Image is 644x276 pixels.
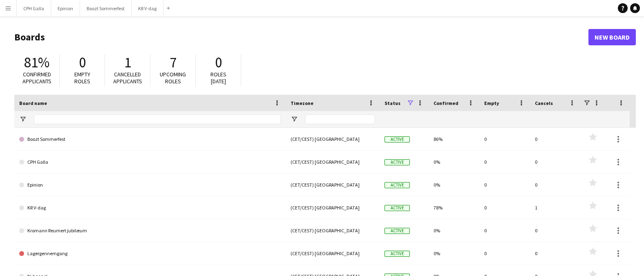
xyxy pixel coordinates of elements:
span: Status [385,100,400,106]
button: CPH Galla [17,0,51,16]
span: Active [385,228,410,234]
div: (CET/CEST) [GEOGRAPHIC_DATA] [286,151,380,173]
span: Active [385,251,410,257]
button: KR V-dag [132,0,163,16]
span: 81% [24,53,49,71]
span: Active [385,136,410,142]
span: 0 [215,53,222,71]
div: 0 [479,128,530,150]
div: (CET/CEST) [GEOGRAPHIC_DATA] [286,128,380,150]
div: 78% [429,196,479,219]
div: (CET/CEST) [GEOGRAPHIC_DATA] [286,196,380,219]
span: Upcoming roles [160,71,186,85]
button: Boozt Sommerfest [80,0,132,16]
div: 0 [479,242,530,265]
span: Active [385,205,410,211]
div: 0% [429,219,479,242]
input: Board name Filter Input [34,114,281,124]
div: (CET/CEST) [GEOGRAPHIC_DATA] [286,174,380,196]
span: Active [385,159,410,165]
div: 0% [429,151,479,173]
span: Cancelled applicants [113,71,142,85]
span: Active [385,182,410,188]
div: 0% [429,174,479,196]
button: Open Filter Menu [291,116,298,123]
span: Empty roles [74,71,90,85]
a: Lagergennemgang [19,242,281,265]
button: Open Filter Menu [19,116,27,123]
div: 0 [530,174,581,196]
a: KR V-dag [19,196,281,219]
span: Timezone [291,100,313,106]
a: New Board [588,29,636,45]
div: 0 [530,151,581,173]
span: Confirmed [434,100,458,106]
div: (CET/CEST) [GEOGRAPHIC_DATA] [286,242,380,265]
span: 1 [124,53,131,71]
a: Boozt Sommerfest [19,128,281,151]
button: Epinion [51,0,80,16]
div: (CET/CEST) [GEOGRAPHIC_DATA] [286,219,380,242]
div: 0 [479,151,530,173]
span: Cancels [535,100,553,106]
div: 86% [429,128,479,150]
div: 0% [429,242,479,265]
span: 0 [79,53,86,71]
span: 7 [170,53,177,71]
a: CPH Galla [19,151,281,174]
div: 0 [530,242,581,265]
input: Timezone Filter Input [305,114,375,124]
div: 0 [530,219,581,242]
span: Board name [19,100,47,106]
span: Roles [DATE] [210,71,226,85]
h1: Boards [14,31,588,43]
a: Epinion [19,174,281,196]
span: Empty [484,100,499,106]
div: 0 [479,196,530,219]
div: 1 [530,196,581,219]
div: 0 [530,128,581,150]
div: 0 [479,219,530,242]
a: Kromann Reumert jubilæum [19,219,281,242]
span: Confirmed applicants [22,71,51,85]
div: 0 [479,174,530,196]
